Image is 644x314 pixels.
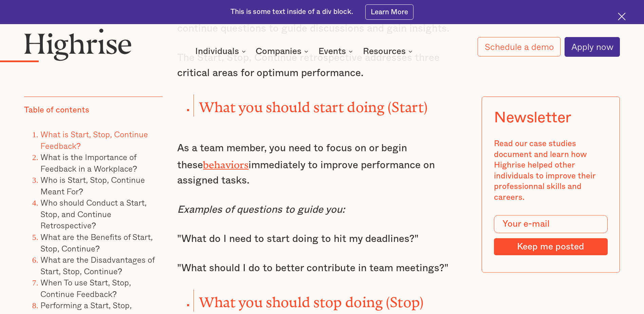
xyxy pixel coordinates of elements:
div: Events [318,47,355,55]
a: Apply now [565,37,620,57]
div: This is some text inside of a div block. [231,7,353,17]
div: Resources [363,47,415,55]
a: Learn More [365,4,414,20]
div: Companies [256,47,310,55]
a: Who is Start, Stop, Continue Meant For? [40,173,145,197]
form: Modal Form [494,215,607,255]
a: What is the Importance of Feedback in a Workplace? [40,151,137,175]
em: Examples of questions to guide you: [177,205,345,215]
div: Companies [256,47,301,55]
div: Newsletter [494,109,571,127]
div: Individuals [195,47,239,55]
p: "What should I do to better contribute in team meetings?" [177,261,466,276]
a: What are the Disadvantages of Start, Stop, Continue? [40,253,154,277]
div: Individuals [195,47,248,55]
a: When To use Start, Stop, Continue Feedback? [40,276,131,300]
p: "What do I need to start doing to hit my deadlines?" [177,231,466,246]
p: The Start, Stop, Continue retrospective addresses three critical areas for optimum performance. [177,50,466,81]
a: Who should Conduct a Start, Stop, and Continue Retrospective? [40,196,147,232]
div: Events [318,47,346,55]
img: Cross icon [618,13,626,20]
img: Highrise logo [24,28,132,61]
div: Read our case studies document and learn how Highrise helped other individuals to improve their p... [494,139,607,203]
p: As a team member, you need to focus on or begin these immediately to improve performance on assig... [177,141,466,188]
a: What is Start, Stop, Continue Feedback? [40,128,148,152]
input: Keep me posted [494,238,607,255]
strong: What you should stop doing (Stop) [199,294,424,303]
a: What are the Benefits of Start, Stop, Continue? [40,230,153,255]
div: Resources [363,47,406,55]
input: Your e-mail [494,215,607,233]
div: Table of contents [24,105,89,116]
strong: What you should start doing (Start) [199,99,428,108]
a: behaviors [203,159,249,165]
a: Schedule a demo [478,37,560,56]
